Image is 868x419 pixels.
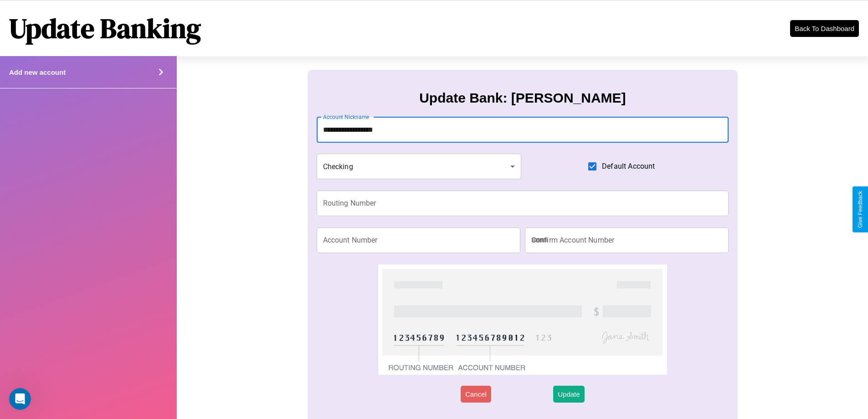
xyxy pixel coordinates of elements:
div: Give Feedback [857,191,863,228]
h1: Update Banking [9,10,201,47]
h3: Update Bank: [PERSON_NAME] [419,90,626,106]
img: check [378,264,667,375]
span: Default Account [602,161,655,172]
iframe: Intercom live chat [9,388,31,410]
h4: Add new account [9,68,66,76]
div: Checking [317,154,522,179]
button: Update [553,386,584,403]
button: Back To Dashboard [790,20,859,37]
label: Account Nickname [323,113,370,121]
button: Cancel [461,386,491,403]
